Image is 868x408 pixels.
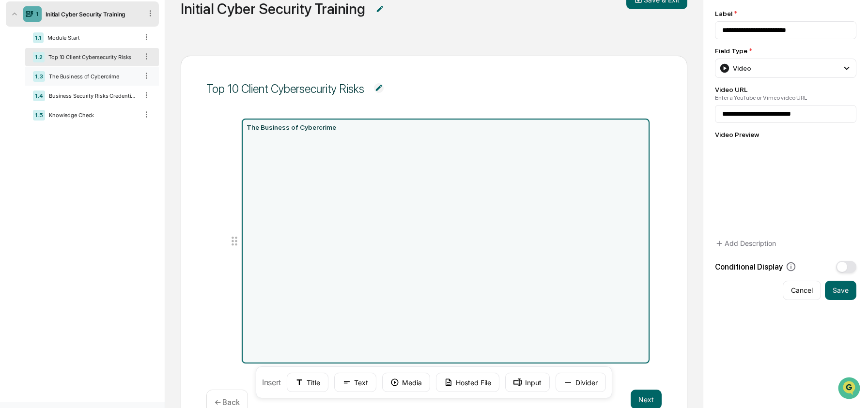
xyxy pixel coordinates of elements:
[825,281,856,300] button: Save
[45,54,138,60] div: Top 10 Client Cybersecurity Risks
[715,131,856,138] div: Video Preview
[6,136,65,154] a: 🔎Data Lookup
[206,82,364,96] div: Top 10 Client Cybersecurity Risks
[96,164,117,171] span: Pylon
[837,376,863,402] iframe: Open customer support
[33,52,45,62] div: 1.2
[33,32,44,43] div: 1.1
[715,234,776,253] button: Add Description
[165,77,176,89] button: Start new chat
[33,71,45,82] div: 1.3
[242,119,649,363] div: The Business of Cybercrime
[42,11,142,18] div: Initial Cyber Security Training
[45,112,138,119] div: Knowledge Check
[36,11,39,17] div: 1
[334,373,376,392] button: Text
[45,73,138,80] div: The Business of Cybercrime
[715,94,856,101] div: Enter a YouTube or Vimeo video URL
[44,34,138,41] div: Module Start
[436,373,499,392] button: Hosted File
[10,74,27,91] img: 1746055101610-c473b297-6a78-478c-a979-82029cc54cd1
[247,123,644,131] div: The Business of Cybercrime
[66,118,124,136] a: 🗄️Attestations
[719,63,751,74] div: Video
[10,123,17,131] div: 🖐️
[19,140,61,150] span: Data Lookup
[45,92,138,99] div: Business Security Risks Credential Attacks & Account Takeover Explained
[715,86,856,93] div: Video URL
[19,122,62,132] span: Preclearance
[715,261,796,272] div: Conditional Display
[382,373,430,392] button: Media
[715,146,856,226] iframe: Vimeo video player
[33,84,123,91] div: We're available if you need us!
[715,47,856,55] div: Field Type
[783,281,821,300] button: Cancel
[287,373,328,392] button: Title
[68,164,117,171] a: Powered byPylon
[556,373,606,392] button: Divider
[247,135,644,359] iframe: Vimeo video player
[375,4,385,14] img: Additional Document Icon
[505,373,550,392] button: Input
[70,123,78,131] div: 🗄️
[33,110,45,121] div: 1.5
[374,83,384,93] img: Additional Document Icon
[10,141,17,149] div: 🔎
[33,74,159,84] div: Start new chat
[10,20,176,36] p: How can we help?
[33,91,45,101] div: 1.4
[6,118,66,136] a: 🖐️Preclearance
[215,398,240,407] p: ← Back
[715,10,856,17] div: Label
[80,122,120,132] span: Attestations
[256,366,612,398] div: Insert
